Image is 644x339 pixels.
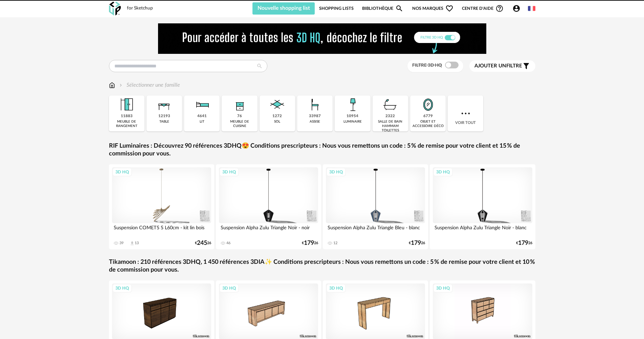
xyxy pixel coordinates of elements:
div: 3D HQ [326,284,346,293]
div: 3D HQ [219,284,239,293]
span: 179 [518,241,528,246]
a: 3D HQ Suspension Alpha Zulu Triangle Bleu - blanc 12 €17926 [323,164,428,249]
img: OXP [109,2,121,16]
div: Sélectionner une famille [118,81,180,89]
img: Salle%20de%20bain.png [381,96,399,114]
span: Account Circle icon [512,4,520,13]
img: Luminaire.png [343,96,362,114]
img: Assise.png [306,96,324,114]
img: fr [528,5,535,12]
img: svg+xml;base64,PHN2ZyB3aWR0aD0iMTYiIGhlaWdodD0iMTYiIHZpZXdCb3g9IjAgMCAxNiAxNiIgZmlsbD0ibm9uZSIgeG... [118,81,124,89]
div: € 26 [409,241,425,246]
span: 179 [411,241,421,246]
div: Suspension Alpha Zulu Triangle Bleu - blanc [326,223,425,237]
span: filtre [474,63,522,69]
span: Magnify icon [395,4,403,13]
div: luminaire [343,120,362,124]
button: Nouvelle shopping list [252,2,315,15]
a: 3D HQ Suspension Alpha Zulu Triangle Noir - blanc €17926 [430,164,535,249]
div: Suspension Alpha Zulu Triangle Noir - blanc [433,223,532,237]
span: Centre d'aideHelp Circle Outline icon [462,4,504,13]
span: 179 [304,241,314,246]
img: svg+xml;base64,PHN2ZyB3aWR0aD0iMTYiIGhlaWdodD0iMTciIHZpZXdCb3g9IjAgMCAxNiAxNyIgZmlsbD0ibm9uZSIgeG... [109,81,115,89]
div: 46 [226,241,230,246]
a: BibliothèqueMagnify icon [362,2,403,15]
div: 6779 [423,114,433,119]
div: 3D HQ [112,168,132,176]
div: 2322 [385,114,395,119]
div: 3D HQ [433,284,453,293]
img: Rangement.png [230,96,249,114]
div: meuble de cuisine [224,120,255,128]
a: Shopping Lists [319,2,354,15]
div: Voir tout [448,96,483,131]
span: Filtre 3D HQ [412,63,442,68]
span: Nos marques [412,2,453,15]
div: sol [274,120,280,124]
a: 3D HQ Suspension Alpha Zulu Triangle Noir - noir 46 €17926 [216,164,321,249]
div: meuble de rangement [111,120,142,128]
div: 3D HQ [433,168,453,176]
img: Literie.png [193,96,211,114]
div: 3D HQ [326,168,346,176]
div: 10954 [347,114,358,119]
div: table [159,120,169,124]
img: Miroir.png [419,96,437,114]
div: 3D HQ [219,168,239,176]
img: Meuble%20de%20rangement.png [117,96,136,114]
div: 12 [333,241,337,246]
span: 245 [197,241,207,246]
div: 76 [237,114,242,119]
div: € 26 [195,241,211,246]
span: Heart Outline icon [445,4,453,13]
div: lit [200,120,204,124]
img: Table.png [155,96,173,114]
span: Filter icon [522,62,530,70]
div: objet et accessoire déco [412,120,444,128]
div: salle de bain hammam toilettes [375,120,406,133]
div: € 26 [516,241,532,246]
div: 33987 [309,114,321,119]
span: Download icon [130,241,135,246]
div: Suspension Alpha Zulu Triangle Noir - noir [219,223,318,237]
div: 11883 [121,114,133,119]
div: € 26 [302,241,318,246]
span: Nouvelle shopping list [258,5,310,11]
div: 3D HQ [112,284,132,293]
div: assise [310,120,320,124]
span: Ajouter un [474,63,506,68]
div: 1272 [272,114,282,119]
div: 13 [135,241,139,246]
span: Account Circle icon [512,4,524,13]
img: FILTRE%20HQ%20NEW_V1%20(4).gif [158,23,486,54]
div: 39 [119,241,124,246]
a: 3D HQ Suspension COMETS S L60cm - kit lin bois 39 Download icon 13 €24526 [109,164,215,249]
div: for Sketchup [127,5,153,12]
img: more.7b13dc1.svg [460,107,472,120]
div: 12193 [158,114,170,119]
button: Ajouter unfiltre Filter icon [469,60,535,72]
div: 4641 [197,114,207,119]
span: Help Circle Outline icon [495,4,504,13]
a: Tikamoon : 210 références 3DHQ, 1 450 références 3DIA✨ Conditions prescripteurs : Nous vous remet... [109,258,535,274]
a: RIF Luminaires : Découvrez 90 références 3DHQ😍 Conditions prescripteurs : Nous vous remettons un ... [109,142,535,158]
div: Suspension COMETS S L60cm - kit lin bois [112,223,212,237]
img: Sol.png [268,96,286,114]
